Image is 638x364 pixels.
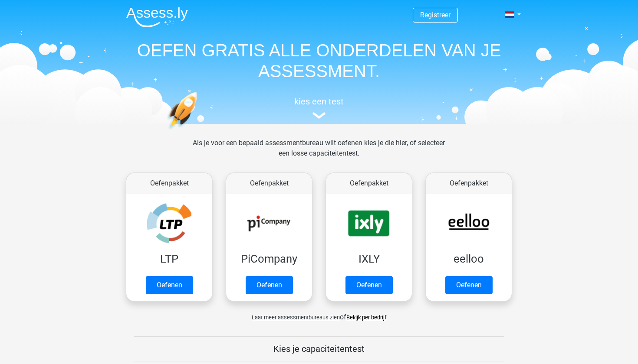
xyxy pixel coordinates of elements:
[134,344,504,354] h5: Kies je capaciteitentest
[119,305,519,322] div: of
[146,276,193,294] a: Oefenen
[119,96,519,119] a: kies een test
[252,314,340,321] span: Laat meer assessmentbureaus zien
[445,276,493,294] a: Oefenen
[167,92,231,170] img: oefenen
[312,112,326,119] img: assessment
[119,40,519,81] h1: OEFEN GRATIS ALLE ONDERDELEN VAN JE ASSESSMENT.
[119,96,519,107] h5: kies een test
[186,138,452,169] div: Als je voor een bepaald assessmentbureau wilt oefenen kies je die hier, of selecteer een losse ca...
[126,7,188,27] img: Assessly
[420,11,451,19] a: Registreer
[346,314,386,321] a: Bekijk per bedrijf
[345,276,393,294] a: Oefenen
[246,276,293,294] a: Oefenen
